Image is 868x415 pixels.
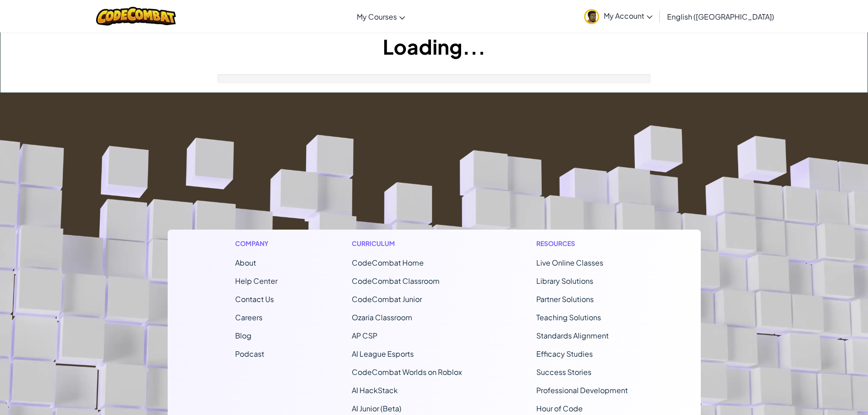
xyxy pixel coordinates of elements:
[536,258,603,267] a: Live Online Classes
[536,294,594,304] a: Partner Solutions
[536,385,628,395] a: Professional Development
[536,367,591,377] a: Success Stories
[536,404,583,413] a: Hour of Code
[604,11,652,20] span: My Account
[584,9,599,24] img: avatar
[235,239,277,248] h1: Company
[0,32,868,61] h1: Loading...
[352,239,462,248] h1: Curriculum
[352,331,377,340] a: AP CSP
[352,349,414,359] a: AI League Esports
[235,313,262,322] a: Careers
[96,7,176,26] img: CodeCombat logo
[663,4,779,29] a: English ([GEOGRAPHIC_DATA])
[536,313,601,322] a: Teaching Solutions
[352,4,410,29] a: My Courses
[536,276,593,286] a: Library Solutions
[580,2,657,31] a: My Account
[235,258,256,267] a: About
[667,12,774,21] span: English ([GEOGRAPHIC_DATA])
[352,385,398,395] a: AI HackStack
[352,313,412,322] a: Ozaria Classroom
[235,276,277,286] a: Help Center
[235,331,252,340] a: Blog
[352,258,424,267] span: CodeCombat Home
[352,294,422,304] a: CodeCombat Junior
[357,12,397,21] span: My Courses
[235,294,274,304] span: Contact Us
[235,349,264,359] a: Podcast
[352,276,440,286] a: CodeCombat Classroom
[352,404,401,413] a: AI Junior (Beta)
[536,239,633,248] h1: Resources
[352,367,462,377] a: CodeCombat Worlds on Roblox
[536,349,593,359] a: Efficacy Studies
[536,331,609,340] a: Standards Alignment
